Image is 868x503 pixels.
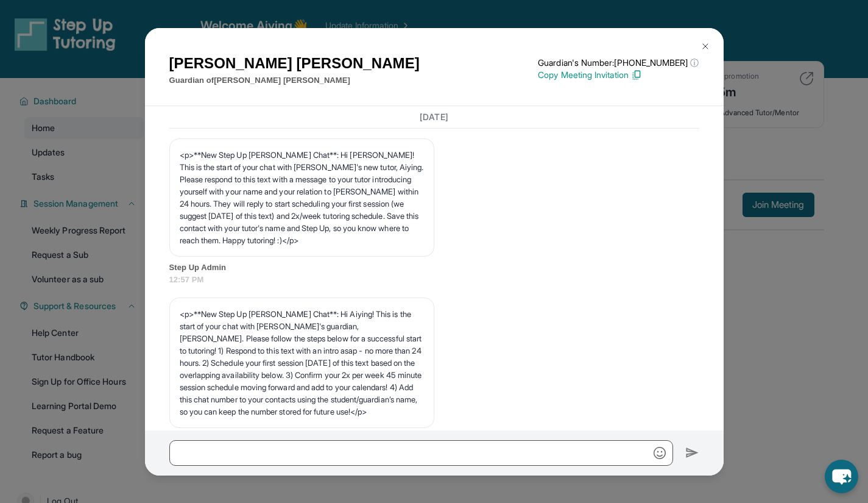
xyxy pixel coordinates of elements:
[631,70,642,80] img: Copy Icon
[538,69,699,81] p: Copy Meeting Invitation
[180,308,424,418] p: <p>**New Step Up [PERSON_NAME] Chat**: Hi Aiying! This is the start of your chat with [PERSON_NAM...
[169,52,420,74] h1: [PERSON_NAME] [PERSON_NAME]
[685,446,699,460] img: Send icon
[169,111,699,123] h3: [DATE]
[169,262,699,274] span: Step Up Admin
[690,57,699,69] span: ⓘ
[180,149,424,246] p: <p>**New Step Up [PERSON_NAME] Chat**: Hi [PERSON_NAME]! This is the start of your chat with [PER...
[169,274,699,286] span: 12:57 PM
[825,460,858,493] button: chat-button
[169,74,420,87] p: Guardian of [PERSON_NAME] [PERSON_NAME]
[538,57,699,69] p: Guardian's Number: [PHONE_NUMBER]
[700,41,710,51] img: Close Icon
[654,447,666,459] img: Emoji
